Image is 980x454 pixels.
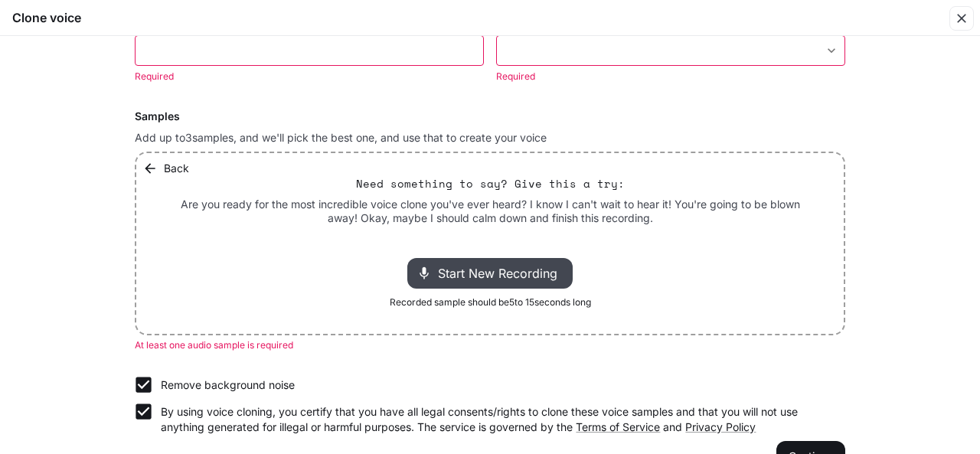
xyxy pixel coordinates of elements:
[135,338,845,353] p: At least one audio sample is required
[438,264,567,283] span: Start New Recording
[497,43,844,58] div: ​
[139,153,195,184] button: Back
[576,420,660,433] a: Terms of Service
[173,198,807,224] p: Are you ready for the most incredible voice clone you've ever heard? I know I can't wait to hear ...
[356,176,625,191] p: Need something to say? Give this a try:
[135,109,845,124] h6: Samples
[135,69,473,84] p: Required
[161,377,295,393] p: Remove background noise
[496,69,835,84] p: Required
[12,9,81,26] h5: Clone voice
[685,420,756,433] a: Privacy Policy
[407,258,573,289] div: Start New Recording
[390,295,591,310] span: Recorded sample should be 5 to 15 seconds long
[161,404,833,435] p: By using voice cloning, you certify that you have all legal consents/rights to clone these voice ...
[135,130,845,145] p: Add up to 3 samples, and we'll pick the best one, and use that to create your voice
